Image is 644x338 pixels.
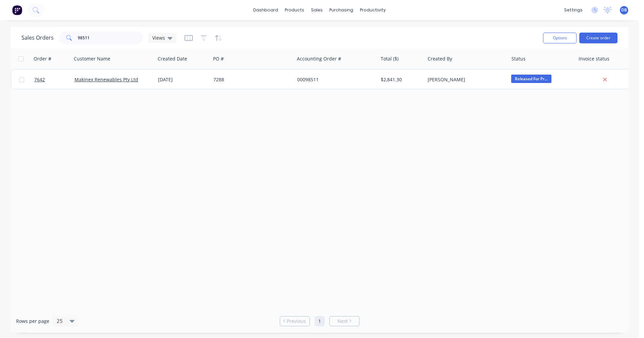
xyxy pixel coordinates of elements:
button: Options [543,33,577,43]
div: [DATE] [158,76,208,83]
div: Total ($) [381,55,398,62]
a: dashboard [250,5,281,15]
div: Customer Name [74,55,110,62]
div: 00098511 [297,76,372,83]
div: products [281,5,308,15]
div: $2,841.30 [381,76,420,83]
img: Factory [12,5,22,15]
a: Makinex Renewables Pty Ltd [74,76,138,83]
a: 7642 [34,70,74,90]
div: [PERSON_NAME] [428,76,502,83]
span: Next [337,318,348,325]
a: Page 1 is your current page [315,316,325,326]
span: Released For Pr... [511,75,551,83]
button: Create order [579,33,618,43]
span: 7642 [34,76,45,83]
div: Created Date [158,55,187,62]
div: PO # [213,55,224,62]
h1: Sales Orders [21,35,54,41]
div: Status [512,55,526,62]
div: Order # [34,55,51,62]
span: Previous [287,318,306,325]
div: purchasing [326,5,357,15]
a: Next page [330,318,359,325]
div: sales [308,5,326,15]
div: Created By [428,55,452,62]
div: Accounting Order # [297,55,341,62]
div: settings [561,5,586,15]
a: Previous page [280,318,310,325]
div: 7288 [213,76,288,83]
span: DB [621,7,627,13]
div: productivity [357,5,389,15]
input: Search... [78,31,143,45]
div: Invoice status [579,55,609,62]
span: Views [152,34,165,41]
span: Rows per page [16,318,49,325]
ul: Pagination [277,316,362,326]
